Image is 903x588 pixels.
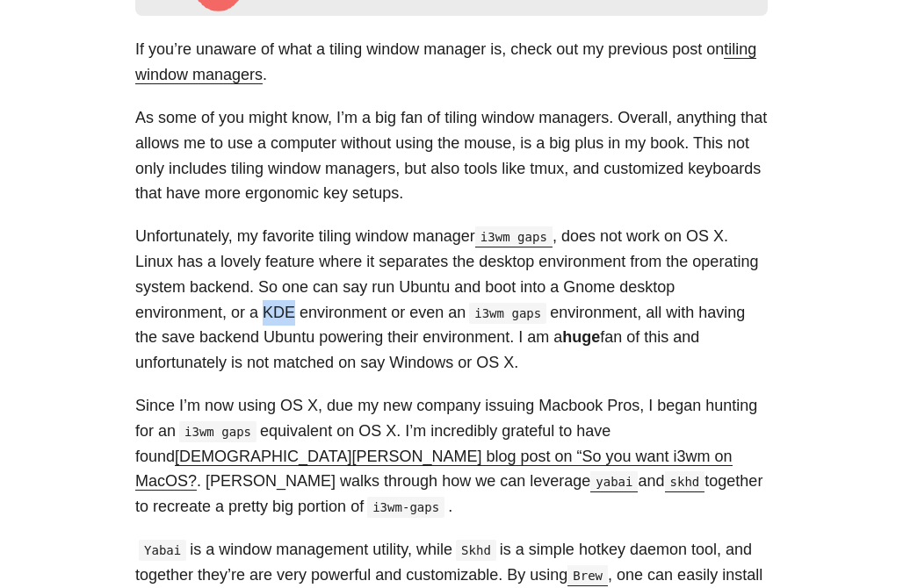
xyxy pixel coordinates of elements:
[135,448,733,491] a: [DEMOGRAPHIC_DATA][PERSON_NAME] blog post on “So you want i3wm on MacOS?
[367,497,444,518] code: i3wm-gaps
[665,472,705,490] a: skhd
[135,393,768,520] p: Since I’m now using OS X, due my new company issuing Macbook Pros, I began hunting for an equival...
[665,471,705,492] code: skhd
[469,303,546,324] code: i3wm gaps
[135,37,768,88] p: If you’re unaware of what a tiling window manager is, check out my previous post on .
[135,224,768,376] p: Unfortunately, my favorite tiling window manager , does not work on OS X. Linux has a lovely feat...
[562,328,600,346] strong: huge
[567,565,608,586] code: Brew
[590,471,638,492] code: yabai
[139,540,186,561] code: Yabai
[456,540,496,561] code: Skhd
[135,105,768,206] p: As some of you might know, I’m a big fan of tiling window managers. Overall, anything that allows...
[475,227,553,245] a: i3wm gaps
[567,566,608,584] a: Brew
[179,421,256,442] code: i3wm gaps
[475,226,553,247] code: i3wm gaps
[590,472,638,490] a: yabai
